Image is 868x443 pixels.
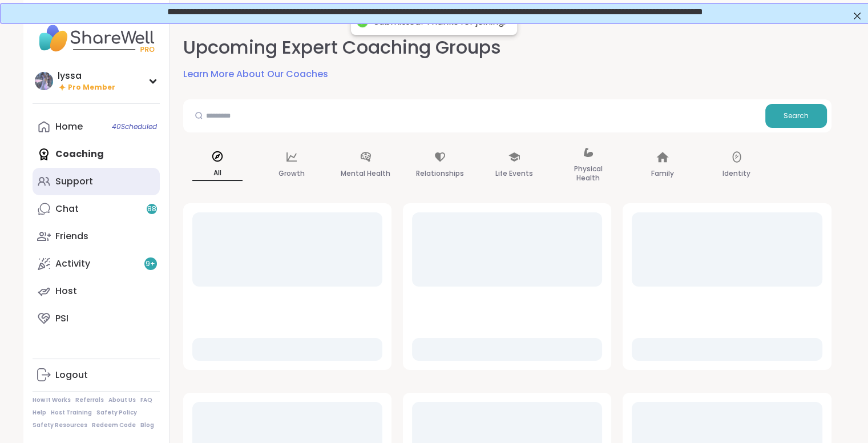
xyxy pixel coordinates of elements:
a: About Us [108,396,136,404]
a: Safety Resources [33,421,87,429]
span: 40 Scheduled [112,122,157,131]
div: Host [55,285,77,297]
p: Life Events [495,167,533,180]
p: Relationships [416,167,464,180]
div: Home [55,120,83,133]
a: Home40Scheduled [33,113,160,140]
div: Support [55,175,93,188]
a: Support [33,168,160,195]
a: Chat88 [33,195,160,223]
span: 9 + [146,259,155,269]
p: Family [651,167,674,180]
div: Friends [55,230,88,243]
img: ShareWell Nav Logo [33,18,160,58]
a: Safety Policy [96,409,137,417]
p: Identity [722,167,750,180]
a: Host [33,277,160,305]
a: Learn More About Our Coaches [183,67,328,81]
div: Chat [55,203,79,215]
a: Blog [140,421,154,429]
div: PSI [55,312,68,325]
a: How It Works [33,396,71,404]
div: Submitted! Thanks for joining. [374,16,506,28]
div: lyssa [58,70,115,82]
div: Logout [55,369,88,381]
p: Growth [278,167,305,180]
a: Logout [33,361,160,389]
p: Mental Health [341,167,390,180]
button: Search [765,104,827,128]
a: PSI [33,305,160,332]
div: Activity [55,257,90,270]
span: Pro Member [68,83,115,92]
h2: Upcoming Expert Coaching Groups [183,35,501,61]
a: Referrals [75,396,104,404]
p: All [192,166,243,181]
a: Host Training [51,409,92,417]
img: lyssa [35,72,53,90]
a: Activity9+ [33,250,160,277]
span: Search [784,111,809,121]
p: Physical Health [563,162,613,185]
a: Redeem Code [92,421,136,429]
a: Friends [33,223,160,250]
a: FAQ [140,396,152,404]
a: Help [33,409,46,417]
span: 88 [147,204,156,214]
